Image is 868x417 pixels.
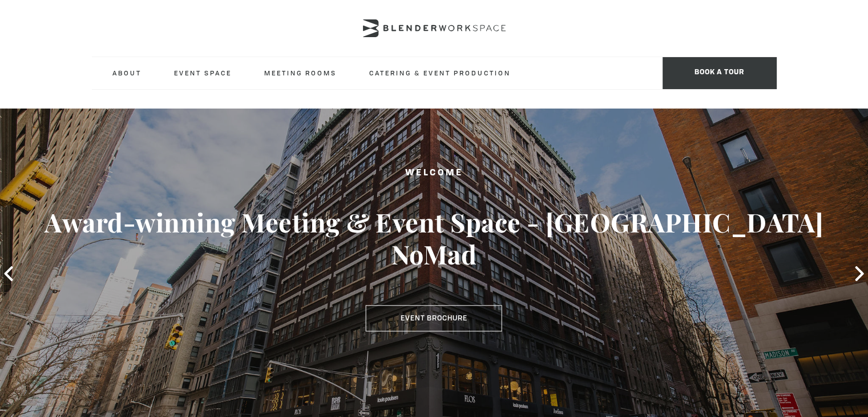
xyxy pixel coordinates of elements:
[255,57,346,89] a: Meeting Rooms
[103,57,151,89] a: About
[360,57,520,89] a: Catering & Event Production
[43,206,825,270] h3: Award-winning Meeting & Event Space - [GEOGRAPHIC_DATA] NoMad
[165,57,241,89] a: Event Space
[366,305,502,331] a: Event Brochure
[663,57,777,89] span: Book a tour
[43,166,825,181] h2: Welcome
